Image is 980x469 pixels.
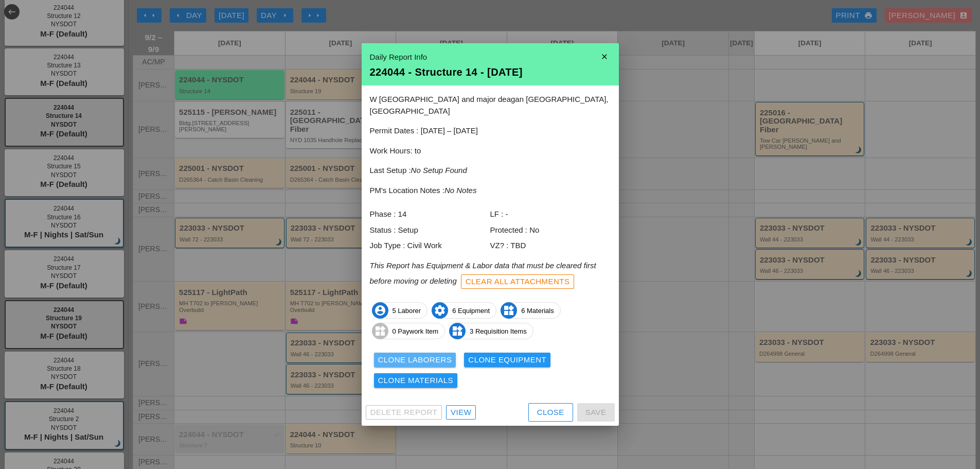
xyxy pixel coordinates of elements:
[466,276,570,288] div: Clear All Attachments
[370,209,490,220] div: Phase : 14
[378,354,452,366] div: Clone Laborers
[461,274,575,289] button: Clear All Attachments
[451,407,471,419] div: View
[449,323,466,339] i: widgets
[411,166,467,175] i: No Setup Found
[468,354,546,366] div: Clone Equipment
[370,240,490,252] div: Job Type : Civil Work
[372,302,427,319] span: 5 Laborer
[464,353,550,367] button: Clone Equipment
[446,405,476,420] a: View
[450,323,533,339] span: 3 Requisition Items
[432,302,448,319] i: settings
[370,185,611,197] p: PM's Location Notes :
[370,261,596,285] i: This Report has Equipment & Labor data that must be cleared first before moving or deleting
[378,375,454,387] div: Clone Materials
[490,209,611,220] div: LF : -
[370,51,611,63] div: Daily Report Info
[370,67,611,77] div: 224044 - Structure 14 - [DATE]
[372,323,388,339] i: widgets
[370,94,611,117] p: W [GEOGRAPHIC_DATA] and major deagan [GEOGRAPHIC_DATA], [GEOGRAPHIC_DATA]
[370,145,611,157] p: Work Hours: to
[501,302,560,319] span: 6 Materials
[490,224,611,236] div: Protected : No
[370,165,611,177] p: Last Setup :
[372,323,445,339] span: 0 Paywork Item
[370,224,490,236] div: Status : Setup
[501,302,517,319] i: widgets
[374,353,456,367] button: Clone Laborers
[370,125,611,137] p: Permit Dates : [DATE] – [DATE]
[528,403,573,422] button: Close
[372,302,388,319] i: account_circle
[594,46,615,67] i: close
[537,407,564,419] div: Close
[374,373,458,388] button: Clone Materials
[444,186,477,195] i: No Notes
[432,302,496,319] span: 6 Equipment
[490,240,611,252] div: VZ? : TBD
